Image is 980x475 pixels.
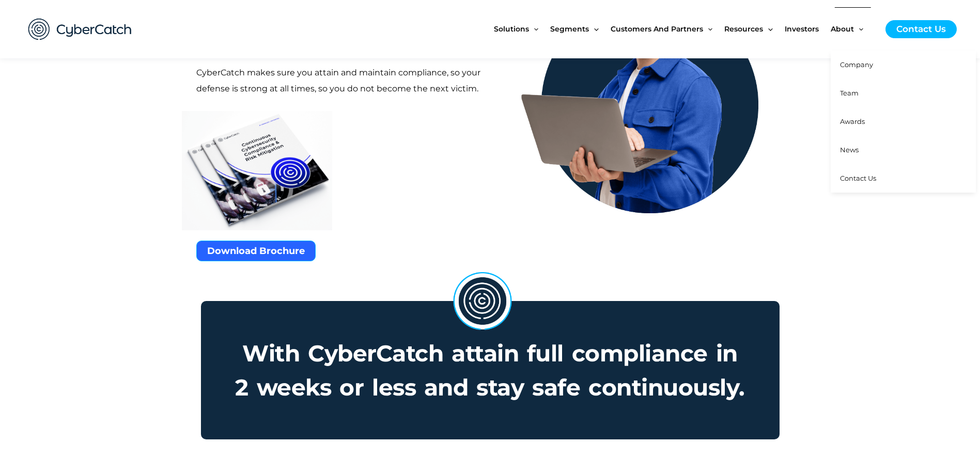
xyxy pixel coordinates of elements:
span: Resources [724,7,763,51]
span: About [831,7,854,51]
span: Menu Toggle [529,7,538,51]
img: CyberCatch [18,8,142,51]
p: CyberCatch makes sure you attain and maintain compliance, so your defense is strong at all times,... [196,65,486,97]
span: Menu Toggle [589,7,598,51]
nav: Site Navigation: New Main Menu [494,7,875,51]
span: Menu Toggle [703,7,712,51]
a: Company [831,51,976,79]
span: Awards [840,117,865,125]
span: Menu Toggle [763,7,772,51]
h3: With CyberCatch attain full compliance in 2 weeks or less and stay safe continuously. [202,302,779,438]
a: Investors [785,7,831,51]
span: Download Brochure [207,246,305,256]
span: Investors [785,7,819,51]
span: Segments [550,7,589,51]
a: Download Brochure [196,241,316,261]
span: Customers and Partners [611,7,703,51]
span: Menu Toggle [854,7,863,51]
span: Company [840,60,873,69]
span: Contact Us [840,174,876,182]
span: Team [840,89,859,97]
a: Contact Us [831,164,976,193]
span: News [840,146,859,154]
a: News [831,136,976,164]
span: Solutions [494,7,529,51]
a: Team [831,79,976,107]
a: Contact Us [885,20,957,38]
a: Awards [831,107,976,136]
